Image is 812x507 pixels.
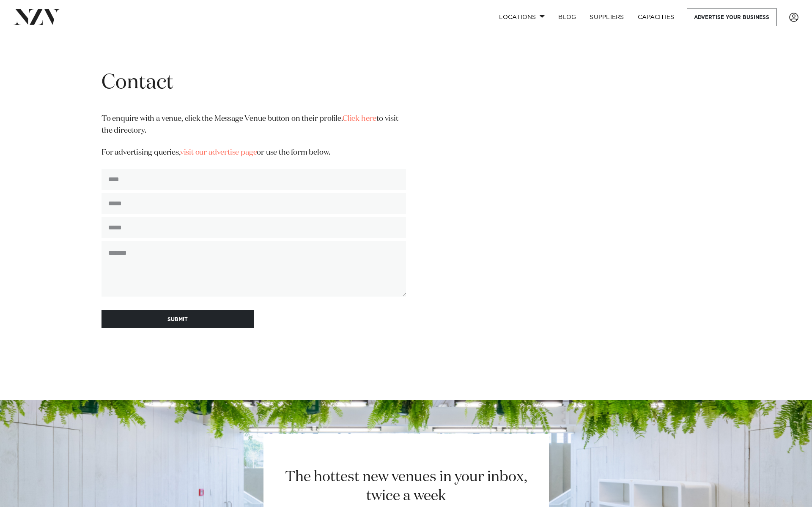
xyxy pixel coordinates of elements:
[551,8,583,26] a: BLOG
[492,8,551,26] a: Locations
[180,149,257,156] a: visit our advertise page
[343,115,376,123] a: Click here
[14,9,60,25] img: nzv-logo.png
[687,8,776,26] a: Advertise your business
[101,113,406,137] p: To enquire with a venue, click the Message Venue button on their profile. to visit the directory.
[101,147,406,159] p: For advertising queries, or use the form below.
[101,310,254,328] button: SUBMIT
[275,468,538,506] h2: The hottest new venues in your inbox, twice a week
[631,8,681,26] a: Capacities
[101,70,406,96] h1: Contact
[583,8,631,26] a: SUPPLIERS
